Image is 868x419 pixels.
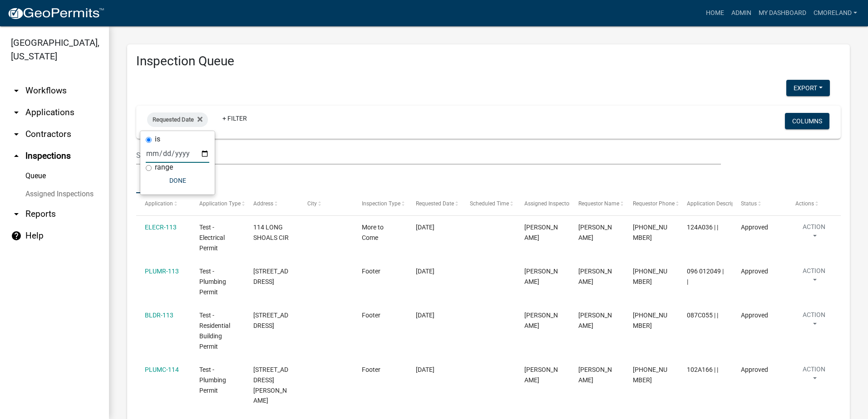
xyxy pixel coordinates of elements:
datatable-header-cell: Requestor Phone [624,193,678,215]
span: Footer [362,366,380,373]
i: arrow_drop_down [11,129,22,140]
button: Action [795,266,833,289]
datatable-header-cell: Scheduled Time [461,193,515,215]
span: Approved [741,224,768,231]
span: Requested Date [416,200,454,207]
span: Test - Residential Building Permit [199,312,230,350]
span: Approved [741,268,768,275]
span: Requestor Name [578,200,619,207]
span: Test - Electrical Permit [199,224,225,252]
button: Done [146,172,209,189]
span: Jay Johnston [524,312,558,329]
span: 01/05/2022 [416,268,434,275]
span: Inspection Type [362,200,400,207]
span: More to Come [362,224,384,241]
span: Application [145,200,173,207]
span: 01/07/2022 [416,366,434,373]
span: Actions [795,200,814,207]
i: arrow_drop_down [11,209,22,219]
button: Columns [785,113,829,129]
span: Requestor Phone [633,200,675,207]
span: 01/05/2022 [416,224,434,231]
span: Test - Plumbing Permit [199,366,226,394]
i: arrow_drop_up [11,151,22,161]
i: arrow_drop_down [11,85,22,96]
span: Application Description [687,200,744,207]
span: City [307,200,317,207]
span: 01/06/2022 [416,312,434,319]
a: Home [702,5,728,22]
span: 706-485-2776 [633,366,667,384]
span: Scheduled Time [470,200,509,207]
span: Kenteria Williams [578,224,612,241]
a: My Dashboard [755,5,810,22]
span: Footer [362,312,380,319]
button: Action [795,365,833,387]
i: arrow_drop_down [11,107,22,118]
span: 706-485-2776 [633,224,667,241]
span: 124A036 | | [687,224,718,231]
a: Admin [728,5,755,22]
span: Angela Waldroup [578,312,612,329]
span: Address [253,200,273,207]
span: Approved [741,312,768,319]
a: Data [136,165,162,194]
datatable-header-cell: Actions [787,193,841,215]
span: Requested Date [153,116,194,123]
label: range [155,164,173,171]
datatable-header-cell: Status [732,193,786,215]
datatable-header-cell: City [299,193,353,215]
span: 115 S CAY DR [253,312,288,329]
datatable-header-cell: Application Type [190,193,244,215]
a: + Filter [215,110,254,127]
span: 706-485-2776 [633,312,667,329]
datatable-header-cell: Address [245,193,299,215]
a: PLUMR-113 [145,268,179,275]
span: Status [741,200,757,207]
button: Export [786,80,830,96]
span: 102A166 | | [687,366,718,373]
span: 706-485-2776 [633,268,667,285]
h3: Inspection Queue [136,54,841,69]
span: Application Type [199,200,241,207]
span: Footer [362,268,380,275]
span: Casey Mason [524,224,558,241]
datatable-header-cell: Inspection Type [353,193,407,215]
span: Angela Waldroup [578,366,612,384]
a: ELECR-113 [145,224,177,231]
input: Search for inspections [136,146,721,165]
span: 195 ALEXANDER LAKES DR [253,268,288,285]
i: help [11,230,22,241]
datatable-header-cell: Application Description [678,193,732,215]
span: 114 LONG SHOALS CIR [253,224,289,241]
datatable-header-cell: Assigned Inspector [516,193,570,215]
datatable-header-cell: Requestor Name [570,193,624,215]
span: 096 012049 | | [687,268,724,285]
span: Angela Waldroup [578,268,612,285]
datatable-header-cell: Application [136,193,190,215]
span: Jay Johnston [524,366,558,384]
button: Action [795,310,833,333]
datatable-header-cell: Requested Date [407,193,461,215]
label: is [155,136,160,143]
span: 087C055 | | [687,312,718,319]
a: PLUMC-114 [145,366,179,373]
button: Action [795,222,833,245]
a: cmoreland [810,5,861,22]
span: Approved [741,366,768,373]
span: Assigned Inspector [524,200,571,207]
span: Test - Plumbing Permit [199,268,226,296]
span: Jay Johnston [524,268,558,285]
a: BLDR-113 [145,312,173,319]
span: 161 SAMMONS PKWY [253,366,288,404]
